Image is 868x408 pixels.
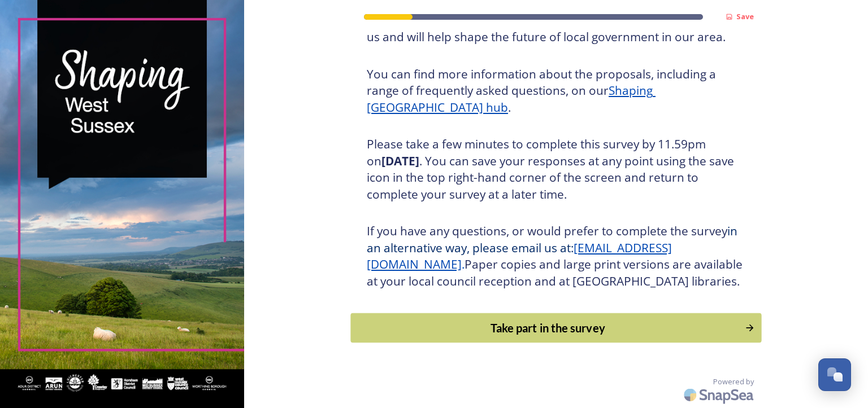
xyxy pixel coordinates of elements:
span: Powered by [713,376,754,387]
img: SnapSea Logo [680,381,759,408]
span: . [462,256,465,272]
a: Shaping [GEOGRAPHIC_DATA] hub [367,82,656,115]
h3: Please take a few minutes to complete this survey by 11.59pm on . You can save your responses at ... [367,136,745,203]
a: [EMAIL_ADDRESS][DOMAIN_NAME] [367,240,672,273]
button: Continue [350,313,761,343]
h3: If you have any questions, or would prefer to complete the survey Paper copies and large print ve... [367,223,745,289]
strong: [DATE] [381,153,419,169]
button: Open Chat [818,358,851,391]
h3: You can find more information about the proposals, including a range of frequently asked question... [367,66,745,116]
strong: Save [736,11,754,21]
div: Take part in the survey [357,319,739,336]
span: in an alternative way, please email us at: [367,223,740,256]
